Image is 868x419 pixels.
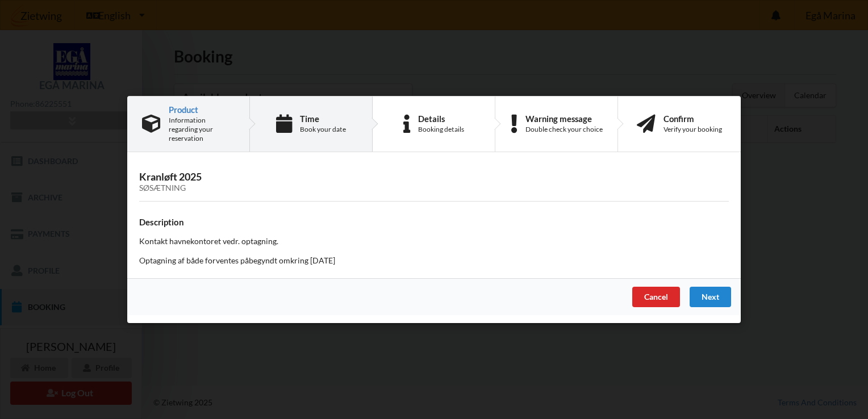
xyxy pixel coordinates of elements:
div: Information regarding your reservation [169,116,235,143]
div: Double check your choice [525,125,603,134]
div: Verify your booking [663,125,722,134]
div: Søsætning [139,183,729,193]
div: Warning message [525,114,603,123]
p: Kontakt havnekontoret vedr. optagning. [139,236,729,247]
div: Product [169,105,235,114]
h3: Kranløft 2025 [139,170,729,193]
p: Optagning af både forventes påbegyndt omkring [DATE] [139,255,729,266]
div: Book your date [300,125,346,134]
div: Cancel [632,287,680,307]
div: Time [300,114,346,123]
div: Confirm [663,114,722,123]
div: Details [418,114,464,123]
div: Booking details [418,125,464,134]
div: Next [690,287,731,307]
h4: Description [139,217,729,228]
